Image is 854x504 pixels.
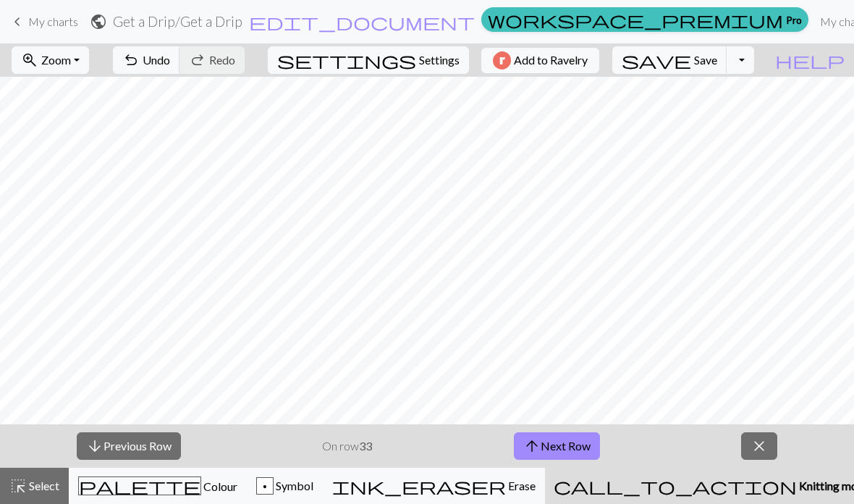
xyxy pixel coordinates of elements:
span: zoom_in [21,50,38,70]
span: undo [122,50,140,70]
span: palette [79,476,200,496]
button: Colour [69,468,247,504]
span: close [751,436,768,456]
button: Save [612,46,727,74]
span: highlight_alt [9,476,27,496]
span: Colour [201,479,237,493]
span: Undo [143,53,170,67]
span: edit_document [249,12,475,32]
h2: Get a Drip / Get a Drip [113,13,242,30]
button: SettingsSettings [268,46,469,74]
span: My charts [28,14,78,28]
span: arrow_downward [86,436,103,456]
span: help [775,50,845,70]
span: Symbol [274,479,313,492]
span: Zoom [41,53,71,67]
span: Save [694,53,717,67]
span: workspace_premium [488,9,783,30]
button: Add to Ravelry [481,48,599,73]
button: p Symbol [247,468,323,504]
span: public [90,12,107,32]
span: call_to_action [554,476,797,496]
span: Settings [419,51,460,69]
span: Erase [506,479,536,492]
button: Undo [113,46,180,74]
div: p [257,478,273,495]
a: Pro [481,7,808,32]
i: Settings [277,51,416,69]
span: ink_eraser [332,476,506,496]
span: save [622,50,691,70]
span: Select [27,479,59,492]
span: keyboard_arrow_left [9,12,26,32]
button: Previous Row [77,432,181,460]
span: arrow_upward [523,436,541,456]
button: Next Row [514,432,600,460]
img: Ravelry [493,51,511,70]
p: On row [322,437,372,455]
strong: 33 [359,439,372,453]
a: My charts [9,9,78,34]
button: Zoom [12,46,89,74]
span: Add to Ravelry [514,51,588,70]
span: settings [277,50,416,70]
button: Erase [323,468,545,504]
